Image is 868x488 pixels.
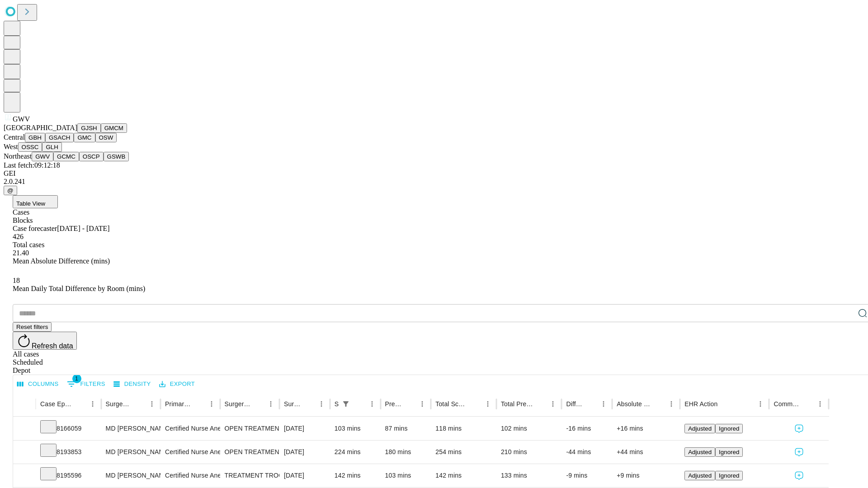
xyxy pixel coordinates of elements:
button: Menu [205,398,218,410]
span: Northeast [4,152,32,160]
button: Sort [469,398,481,410]
span: Case forecaster [13,225,57,232]
button: Sort [403,398,416,410]
div: -9 mins [566,464,608,487]
span: Ignored [719,449,739,455]
button: Adjusted [684,447,715,457]
div: Primary Service [165,400,191,408]
button: @ [4,186,17,195]
button: GMCM [101,123,127,133]
button: Sort [133,398,146,410]
button: Expand [18,421,31,437]
div: [DATE] [284,417,325,440]
div: Certified Nurse Anesthetist [165,464,215,487]
div: 87 mins [385,417,427,440]
span: Adjusted [688,449,712,455]
div: 180 mins [385,441,427,464]
button: GCMC [53,152,79,161]
span: Adjusted [688,425,712,432]
div: 103 mins [385,464,427,487]
button: GWV [32,152,53,161]
div: Certified Nurse Anesthetist [165,441,215,464]
span: @ [7,187,14,194]
div: MD [PERSON_NAME] [106,441,156,464]
div: OPEN TREATMENT PROXIMAL [MEDICAL_DATA] BICONDYLAR [225,441,275,464]
div: 1 active filter [340,398,352,410]
div: MD [PERSON_NAME] [106,464,156,487]
div: Absolute Difference [617,400,651,408]
button: Sort [585,398,597,410]
span: Central [4,133,25,141]
button: Table View [13,195,58,208]
button: Menu [315,398,328,410]
button: Show filters [340,398,352,410]
div: [DATE] [284,464,325,487]
div: -44 mins [566,441,608,464]
span: 426 [13,233,24,240]
span: Refresh data [32,342,73,350]
div: +44 mins [617,441,675,464]
div: GEI [4,169,864,178]
button: Sort [193,398,205,410]
div: MD [PERSON_NAME] [106,417,156,440]
button: Menu [366,398,378,410]
span: Mean Absolute Difference (mins) [13,257,110,265]
button: GMC [74,133,95,142]
button: Reset filters [13,322,52,332]
span: [DATE] - [DATE] [57,225,109,232]
div: 8166059 [40,417,97,440]
button: Expand [18,445,31,460]
button: Ignored [715,447,743,457]
button: GBH [25,133,45,142]
button: Menu [146,398,158,410]
span: 1 [72,374,81,383]
div: +16 mins [617,417,675,440]
button: Sort [652,398,665,410]
div: 224 mins [335,441,376,464]
span: 18 [13,277,20,284]
div: Scheduled In Room Duration [335,400,339,408]
div: 103 mins [335,417,376,440]
div: Comments [774,400,800,408]
div: -16 mins [566,417,608,440]
div: +9 mins [617,464,675,487]
button: Menu [754,398,767,410]
div: Total Predicted Duration [501,400,533,408]
span: Last fetch: 09:12:18 [4,161,60,169]
button: Menu [665,398,678,410]
button: GLH [42,142,61,152]
div: OPEN TREATMENT [MEDICAL_DATA] OR PATELLECTOMY [225,417,275,440]
div: 102 mins [501,417,557,440]
span: Mean Daily Total Difference by Room (mins) [13,285,145,292]
button: Menu [814,398,826,410]
div: Surgery Date [284,400,302,408]
button: GSACH [45,133,74,142]
div: 8193853 [40,441,97,464]
div: 133 mins [501,464,557,487]
span: Total cases [13,241,44,249]
span: [GEOGRAPHIC_DATA] [4,124,77,131]
span: 21.40 [13,249,29,257]
button: OSCP [79,152,104,161]
span: Ignored [719,425,739,432]
div: Difference [566,400,584,408]
div: 254 mins [435,441,492,464]
span: Table View [16,200,45,207]
div: Certified Nurse Anesthetist [165,417,215,440]
div: Predicted In Room Duration [385,400,403,408]
button: Expand [18,468,31,484]
button: Menu [86,398,99,410]
button: Sort [718,398,731,410]
span: Adjusted [688,472,712,479]
div: 142 mins [335,464,376,487]
button: Menu [416,398,429,410]
button: Sort [252,398,264,410]
button: Menu [547,398,559,410]
button: Export [157,377,197,391]
div: Case Epic Id [40,400,73,408]
div: 2.0.241 [4,178,864,186]
span: Ignored [719,472,739,479]
span: Reset filters [16,324,48,330]
button: Ignored [715,471,743,480]
button: Adjusted [684,424,715,433]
